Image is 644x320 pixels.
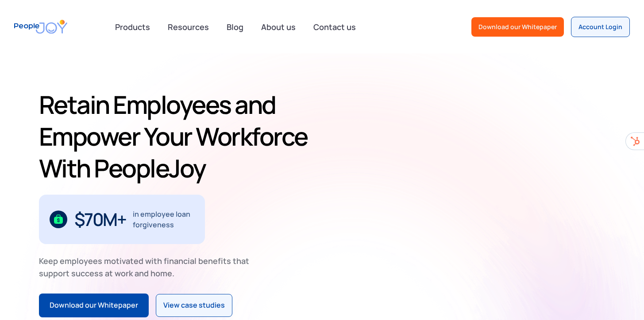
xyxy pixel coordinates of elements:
a: home [14,14,67,39]
a: View case studies [156,294,232,317]
a: Download our Whitepaper [39,294,149,317]
div: 1 / 3 [39,195,205,244]
a: Download our Whitepaper [471,17,564,37]
div: Products [110,18,155,36]
div: Account Login [578,23,622,31]
a: Contact us [308,17,361,37]
div: Keep employees motivated with financial benefits that support success at work and home. [39,255,257,279]
a: Resources [162,17,214,37]
div: Download our Whitepaper [50,300,138,311]
div: View case studies [163,300,225,311]
div: Download our Whitepaper [478,23,557,31]
a: Blog [221,17,249,37]
a: About us [256,17,301,37]
a: Account Login [571,17,630,37]
h1: Retain Employees and Empower Your Workforce With PeopleJoy [39,89,319,184]
div: in employee loan forgiveness [133,209,194,230]
div: $70M+ [74,212,126,226]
